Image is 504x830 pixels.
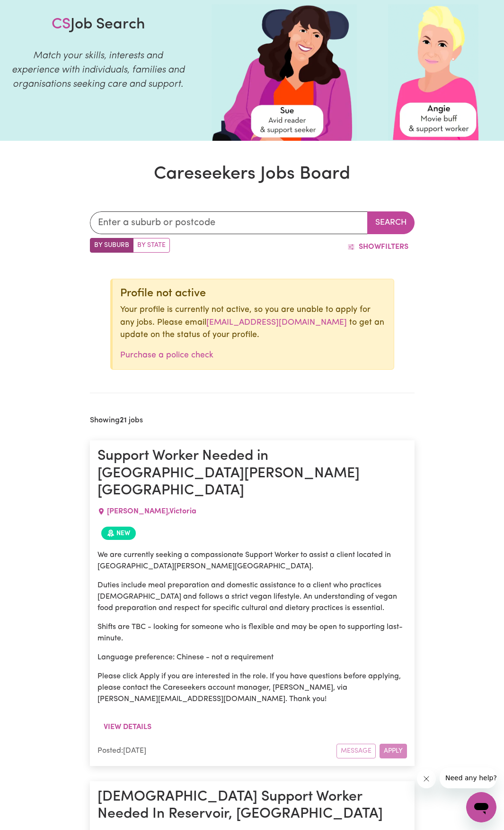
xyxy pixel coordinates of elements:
[120,417,127,424] b: 21
[97,745,336,757] div: Posted: [DATE]
[440,767,496,788] iframe: Message from company
[417,769,436,788] iframe: Close message
[90,416,143,425] h2: Showing jobs
[133,238,170,253] label: Search by state
[97,671,407,705] p: Please click Apply if you are interested in the role. If you have questions before applying, plea...
[90,238,133,253] label: Search by suburb/post code
[97,621,407,644] p: Shifts are TBC - looking for someone who is flexible and may be open to supporting last-minute.
[97,652,407,663] p: Language preference: Chinese - not a requirement
[107,508,196,515] span: [PERSON_NAME] , Victoria
[120,304,386,341] p: Your profile is currently not active, so you are unable to apply for any jobs. Please email to ge...
[120,351,213,359] a: Purchase a police check
[367,211,415,234] button: Search
[97,448,407,500] h1: Support Worker Needed in [GEOGRAPHIC_DATA][PERSON_NAME][GEOGRAPHIC_DATA]
[97,580,407,614] p: Duties include meal preparation and domestic assistance to a client who practices [DEMOGRAPHIC_DA...
[101,527,136,540] span: Job posted within the last 30 days
[466,792,496,822] iframe: Button to launch messaging window
[206,319,347,327] a: [EMAIL_ADDRESS][DOMAIN_NAME]
[52,16,145,34] h1: Job Search
[341,238,415,256] button: ShowFilters
[6,7,57,14] span: Need any help?
[52,17,71,32] span: CS
[90,211,368,234] input: Enter a suburb or postcode
[97,789,407,823] h1: [DEMOGRAPHIC_DATA] Support Worker Needed In Reservoir, [GEOGRAPHIC_DATA]
[97,549,407,572] p: We are currently seeking a compassionate Support Worker to assist a client located in [GEOGRAPHIC...
[359,243,381,251] span: Show
[120,287,386,300] div: Profile not active
[11,49,185,91] p: Match your skills, interests and experience with individuals, families and organisations seeking ...
[97,718,158,736] button: View details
